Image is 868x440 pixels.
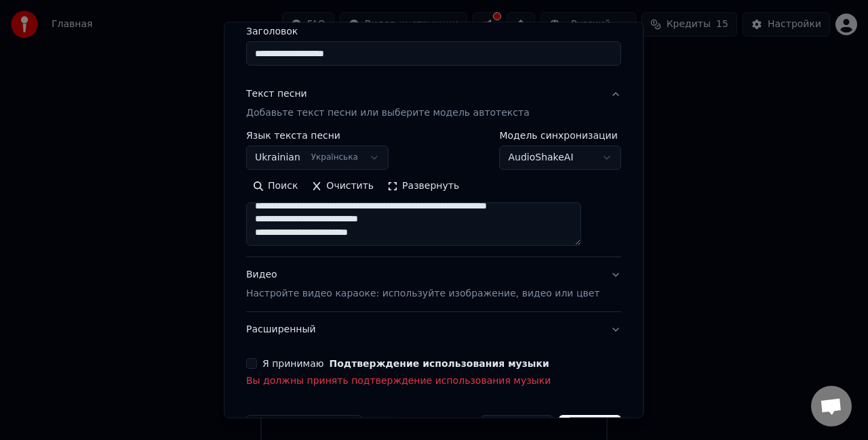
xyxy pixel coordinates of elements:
button: Я принимаю [330,359,549,368]
button: Очистить [305,175,381,197]
p: Вы должны принять подтверждение использования музыки [246,374,621,388]
label: Заголовок [246,27,621,37]
label: Я принимаю [262,359,549,368]
label: Модель синхронизации [500,131,622,140]
label: Язык текста песни [246,131,389,140]
p: Настройте видео караоке: используйте изображение, видео или цвет [246,287,599,301]
button: Отменить [481,415,553,439]
button: Расширенный [246,312,621,347]
p: Добавьте текст песни или выберите модель автотекста [246,106,530,120]
button: Поиск [246,175,304,197]
button: ВидеоНастройте видео караоке: используйте изображение, видео или цвет [246,257,621,311]
div: Видео [246,268,599,301]
button: Текст песниДобавьте текст песни или выберите модель автотекста [246,77,621,131]
div: Текст песниДобавьте текст песни или выберите модель автотекста [246,131,621,257]
div: Текст песни [246,88,307,102]
button: Создать [559,415,621,439]
button: Развернуть [380,175,466,197]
